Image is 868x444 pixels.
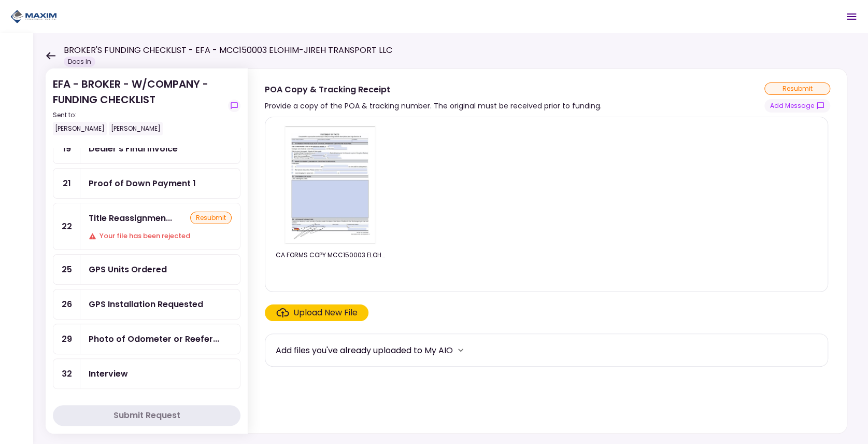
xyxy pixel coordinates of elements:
[10,9,57,24] img: Partner icon
[53,76,224,135] div: EFA - BROKER - W/COMPANY - FUNDING CHECKLIST
[53,324,80,354] div: 29
[89,332,219,345] div: Photo of Odometer or Reefer hours
[89,263,167,276] div: GPS Units Ordered
[53,133,240,164] a: 19Dealer's Final Invoice
[276,344,453,357] div: Add files you've already uploaded to My AIO
[839,4,864,29] button: Open menu
[89,177,196,190] div: Proof of Down Payment 1
[53,289,240,320] a: 26GPS Installation Requested
[53,203,80,249] div: 22
[764,82,830,95] div: resubmit
[89,142,178,155] div: Dealer's Final Invoice
[53,134,80,163] div: 19
[764,99,830,113] button: show-messages
[293,307,358,319] div: Upload New File
[89,231,232,241] div: Your file has been rejected
[228,100,240,112] button: show-messages
[53,203,240,250] a: 22Title ReassignmentresubmitYour file has been rejected
[109,122,163,135] div: [PERSON_NAME]
[248,68,847,434] div: POA Copy & Tracking ReceiptProvide a copy of the POA & tracking number. The original must be rece...
[89,212,172,225] div: Title Reassignment
[53,110,224,120] div: Sent to:
[53,168,240,199] a: 21Proof of Down Payment 1
[265,100,602,112] div: Provide a copy of the POA & tracking number. The original must be received prior to funding.
[190,212,232,224] div: resubmit
[53,254,240,285] a: 25GPS Units Ordered
[53,289,80,319] div: 26
[113,409,180,422] div: Submit Request
[53,324,240,354] a: 29Photo of Odometer or Reefer hours
[53,255,80,284] div: 25
[89,298,203,311] div: GPS Installation Requested
[53,122,107,135] div: [PERSON_NAME]
[453,342,468,358] button: more
[64,57,95,67] div: Docs In
[53,359,80,388] div: 32
[265,304,368,321] span: Click here to upload the required document
[265,83,602,96] div: POA Copy & Tracking Receipt
[276,251,385,260] div: CA FORMS COPY MCC150003 ELOHIM-JIREH TRANSPORT LLC 2025.08.15.pdf
[53,398,240,419] div: Completed items (21/32 Steps)
[64,44,392,57] h1: BROKER'S FUNDING CHECKLIST - EFA - MCC150003 ELOHIM-JIREH TRANSPORT LLC
[89,367,128,380] div: Interview
[53,358,240,389] a: 32Interview
[53,169,80,198] div: 21
[53,405,240,426] button: Submit Request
